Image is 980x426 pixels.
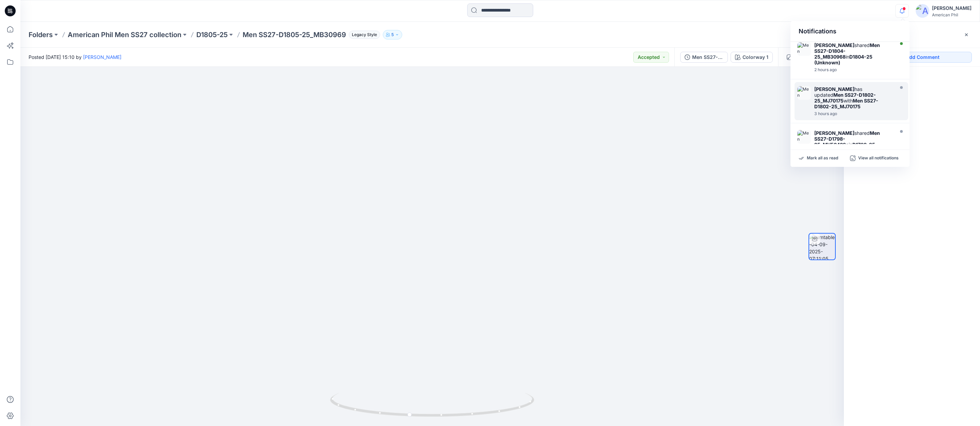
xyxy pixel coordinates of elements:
[932,12,971,17] div: American Phil
[814,86,854,92] strong: [PERSON_NAME]
[814,130,880,147] strong: Men SS27-D1798-25_MV50402a
[346,30,380,40] button: Legacy Style
[29,53,121,61] span: Posted [DATE] 15:10 by
[68,30,181,40] a: American Phil Men SS27 collection
[916,4,929,18] img: avatar
[807,155,838,161] p: Mark all as read
[797,42,811,56] img: Men SS27-D1804-25_MB30968
[814,98,878,109] strong: Men SS27-D1802-25_MJ70175
[790,21,910,42] div: Notifications
[814,42,893,65] div: shared in
[814,130,854,136] strong: [PERSON_NAME]
[83,54,121,60] a: [PERSON_NAME]
[932,4,971,12] div: [PERSON_NAME]
[797,130,811,144] img: Men SS27-D1798-25_MV50402a
[243,30,346,40] p: Men SS27-D1805-25_MB30969
[349,31,380,39] span: Legacy Style
[858,155,899,161] p: View all notifications
[742,53,768,61] div: Colorway 1
[29,30,53,40] a: Folders
[809,234,835,259] img: turntable-04-09-2025-07:11:05
[814,111,893,116] div: Thursday, September 04, 2025 13:34
[692,53,723,61] div: Men SS27-D1788-25_MB30942
[814,92,876,104] strong: Men SS27-D1802-25_MJ70175
[391,31,394,38] p: 5
[814,42,880,60] strong: Men SS27-D1804-25_MB30968
[814,42,854,48] strong: [PERSON_NAME]
[797,86,811,100] img: Men SS27-D1802-25_MJ70175
[814,86,893,109] div: has updated with
[196,30,228,40] a: D1805-25
[383,30,402,40] button: 5
[680,52,728,63] button: Men SS27-D1788-25_MB30942
[814,67,893,72] div: Thursday, September 04, 2025 15:02
[814,130,893,153] div: shared in
[731,52,773,63] button: Colorway 1
[814,54,872,65] strong: D1804-25 (Unknown)
[866,52,972,63] button: Add Comment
